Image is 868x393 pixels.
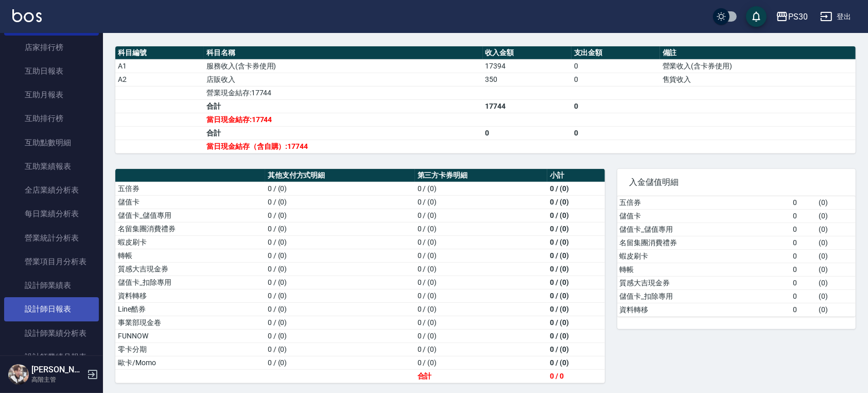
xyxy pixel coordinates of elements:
td: 0 [483,126,571,140]
td: 0 [571,73,660,86]
td: 名留集團消費禮券 [115,222,265,235]
td: 售貨收入 [660,73,856,86]
td: 350 [483,73,571,86]
img: Logo [12,9,42,22]
td: 0 / (0) [415,249,547,262]
td: 零卡分期 [115,343,265,356]
td: 0 / (0) [415,276,547,289]
td: ( 0 ) [816,236,856,249]
td: 0 / 0 [547,369,605,383]
td: 0 / (0) [415,262,547,276]
td: 0 / (0) [415,222,547,235]
td: 0 [790,223,816,236]
td: 0 / (0) [547,289,605,302]
td: 0 [790,236,816,249]
table: a dense table [115,46,856,153]
td: 0 / (0) [415,356,547,369]
a: 設計師業績分析表 [4,321,99,345]
a: 互助點數明細 [4,131,99,155]
td: 當日現金結存（含自購）:17744 [204,140,483,153]
td: 歐卡/Momo [115,356,265,369]
td: 質感大吉現金券 [617,276,791,289]
td: 五倍券 [617,196,791,210]
td: 0 / (0) [265,302,415,316]
td: A2 [115,73,204,86]
td: 0 [790,263,816,276]
td: 0 / (0) [265,222,415,235]
td: 0 [790,289,816,303]
td: 儲值卡_儲值專用 [115,209,265,222]
td: 0 [790,209,816,223]
td: 0 / (0) [265,276,415,289]
td: ( 0 ) [816,303,856,316]
td: 0 / (0) [265,182,415,195]
td: 0 / (0) [265,249,415,262]
td: 0 / (0) [547,249,605,262]
td: 0 / (0) [415,343,547,356]
td: 0 [571,59,660,73]
td: 0 [790,249,816,263]
a: 互助日報表 [4,59,99,83]
a: 每日業績分析表 [4,202,99,226]
td: 17744 [483,99,571,113]
td: 0 / (0) [415,289,547,302]
td: 儲值卡_扣除專用 [617,289,791,303]
td: 0 / (0) [415,182,547,195]
a: 店家排行榜 [4,36,99,59]
td: ( 0 ) [816,289,856,303]
td: 0 [571,99,660,113]
td: 0 / (0) [265,356,415,369]
td: 0 / (0) [547,343,605,356]
td: FUNNOW [115,329,265,343]
td: 當日現金結存:17744 [204,113,483,126]
td: 0 / (0) [265,195,415,209]
img: Person [8,364,29,385]
td: 0 [790,303,816,316]
td: 服務收入(含卡券使用) [204,59,483,73]
td: 名留集團消費禮券 [617,236,791,249]
td: 0 [790,196,816,210]
td: 儲值卡 [617,209,791,223]
td: 0 / (0) [265,343,415,356]
a: 設計師業績月報表 [4,345,99,369]
button: save [746,6,767,27]
td: 店販收入 [204,73,483,86]
th: 其他支付方式明細 [265,169,415,182]
h5: [PERSON_NAME] [31,365,84,375]
span: 入金儲值明細 [630,177,843,187]
td: 0 / (0) [415,195,547,209]
td: 合計 [204,126,483,140]
td: 0 / (0) [265,262,415,276]
table: a dense table [617,196,856,317]
td: ( 0 ) [816,263,856,276]
td: 0 / (0) [265,316,415,329]
td: 0 / (0) [415,302,547,316]
td: 0 / (0) [265,235,415,249]
a: 設計師日報表 [4,297,99,321]
td: ( 0 ) [816,249,856,263]
td: 0 / (0) [547,195,605,209]
td: 0 / (0) [547,302,605,316]
td: A1 [115,59,204,73]
td: 資料轉移 [617,303,791,316]
td: 五倍券 [115,182,265,195]
a: 營業統計分析表 [4,226,99,250]
td: 0 / (0) [547,209,605,222]
td: 事業部現金卷 [115,316,265,329]
a: 全店業績分析表 [4,178,99,202]
td: 0 / (0) [547,316,605,329]
td: 合計 [204,99,483,113]
a: 互助業績報表 [4,155,99,178]
td: 質感大吉現金券 [115,262,265,276]
td: 0 / (0) [265,289,415,302]
p: 高階主管 [31,375,84,384]
th: 支出金額 [571,46,660,60]
td: ( 0 ) [816,196,856,210]
button: PS30 [772,6,812,27]
td: ( 0 ) [816,276,856,289]
button: 登出 [816,7,856,26]
a: 互助排行榜 [4,107,99,130]
td: ( 0 ) [816,223,856,236]
th: 第三方卡券明細 [415,169,547,182]
td: 0 / (0) [547,329,605,343]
